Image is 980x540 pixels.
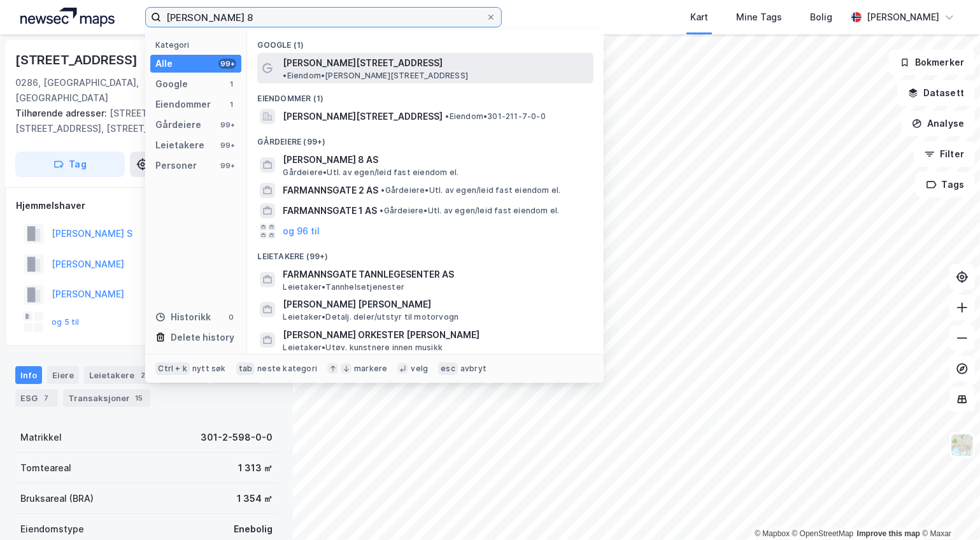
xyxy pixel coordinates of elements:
div: 1 354 ㎡ [237,491,273,506]
a: OpenStreetMap [792,529,854,538]
span: Leietaker • Tannhelsetjenester [283,282,404,292]
span: [PERSON_NAME] 8 AS [283,152,588,167]
div: nytt søk [192,364,226,374]
div: 99+ [218,59,236,69]
div: 1 [226,99,236,110]
a: Mapbox [755,529,790,538]
div: Ctrl + k [155,362,190,375]
div: [PERSON_NAME] [867,10,939,25]
div: ESG [15,389,58,407]
span: [PERSON_NAME] [PERSON_NAME] [283,297,588,312]
div: avbryt [460,364,486,374]
div: Bruksareal (BRA) [20,491,94,506]
span: Leietaker • Detalj. deler/utstyr til motorvogn [283,312,458,322]
div: Kategori [155,40,241,50]
div: Eiendommer (1) [247,83,604,106]
button: Tags [916,172,975,197]
div: 7 [40,392,53,404]
div: 99+ [218,120,236,130]
div: Gårdeiere [155,117,201,132]
div: Alle [155,56,173,71]
div: Leietakere [155,138,204,153]
div: Bolig [810,10,832,25]
button: Datasett [897,80,975,106]
span: FARMANNSGATE TANNLEGESENTER AS [283,267,588,282]
span: Gårdeiere • Utl. av egen/leid fast eiendom el. [381,185,560,195]
div: Kart [690,10,708,25]
div: Delete history [171,330,234,345]
div: 99+ [218,140,236,150]
div: 1 313 ㎡ [238,460,273,476]
span: Gårdeiere • Utl. av egen/leid fast eiendom el. [380,206,559,216]
span: [PERSON_NAME][STREET_ADDRESS] [283,55,443,71]
span: Tilhørende adresser: [15,108,110,118]
div: Google (1) [247,30,604,53]
div: Hjemmelshaver [16,198,277,213]
div: [STREET_ADDRESS], [STREET_ADDRESS], [STREET_ADDRESS] [15,106,267,136]
div: Matrikkel [20,430,62,445]
div: Eiere [47,366,79,384]
div: 15 [132,392,145,404]
img: logo.a4113a55bc3d86da70a041830d287a7e.svg [20,8,115,27]
span: • [381,185,385,195]
a: Improve this map [857,529,920,538]
span: Eiendom • [PERSON_NAME][STREET_ADDRESS] [283,71,468,81]
iframe: Chat Widget [916,479,980,540]
span: [PERSON_NAME] ORKESTER [PERSON_NAME] [283,327,588,343]
div: Gårdeiere (99+) [247,127,604,150]
div: 301-2-598-0-0 [201,430,273,445]
div: esc [438,362,458,375]
button: Tag [15,152,125,177]
div: Enebolig [234,522,273,537]
div: neste kategori [257,364,317,374]
button: og 96 til [283,224,320,239]
div: Mine Tags [736,10,782,25]
div: 2 [137,369,150,381]
div: 1 [226,79,236,89]
span: FARMANNSGATE 2 AS [283,183,378,198]
div: Tomteareal [20,460,71,476]
span: Gårdeiere • Utl. av egen/leid fast eiendom el. [283,167,458,178]
div: Transaksjoner [63,389,150,407]
div: 99+ [218,160,236,171]
span: • [283,71,287,80]
div: tab [236,362,255,375]
div: Leietakere [84,366,155,384]
div: Kontrollprogram for chat [916,479,980,540]
button: Bokmerker [889,50,975,75]
div: markere [354,364,387,374]
span: [PERSON_NAME][STREET_ADDRESS] [283,109,443,124]
div: 0286, [GEOGRAPHIC_DATA], [GEOGRAPHIC_DATA] [15,75,181,106]
span: • [380,206,383,215]
input: Søk på adresse, matrikkel, gårdeiere, leietakere eller personer [161,8,486,27]
div: [STREET_ADDRESS] [15,50,140,70]
div: Google [155,76,188,92]
span: Leietaker • Utøv. kunstnere innen musikk [283,343,443,353]
img: Z [950,433,974,457]
button: Filter [914,141,975,167]
div: Eiendommer [155,97,211,112]
span: • [445,111,449,121]
div: Info [15,366,42,384]
div: velg [411,364,428,374]
span: FARMANNSGATE 1 AS [283,203,377,218]
span: Eiendom • 301-211-7-0-0 [445,111,545,122]
div: Personer [155,158,197,173]
button: Analyse [901,111,975,136]
div: 0 [226,312,236,322]
div: Eiendomstype [20,522,84,537]
div: Leietakere (99+) [247,241,604,264]
div: Historikk [155,309,211,325]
